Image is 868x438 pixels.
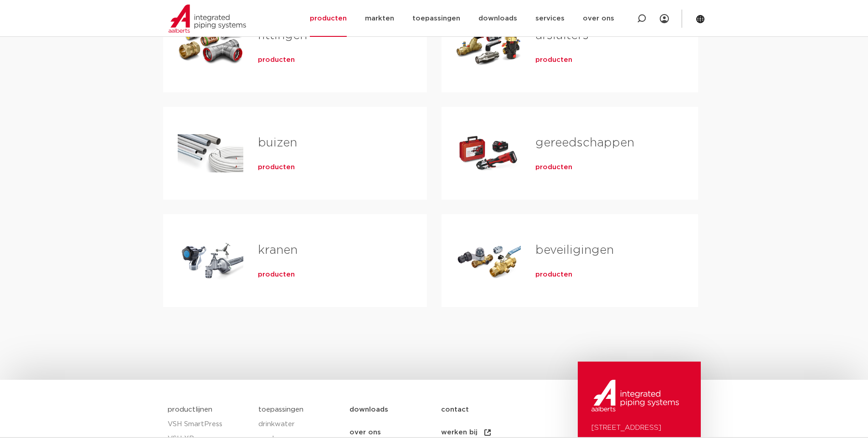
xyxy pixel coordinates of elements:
[258,270,295,279] a: producten
[535,30,589,41] a: afsluiters
[258,55,295,65] a: producten
[168,417,250,432] a: VSH SmartPress
[349,398,441,421] a: downloads
[441,398,533,421] a: contact
[535,137,634,149] a: gereedschappen
[535,163,572,172] a: producten
[258,417,340,432] a: drinkwater
[535,244,614,256] a: beveiligingen
[535,270,572,279] a: producten
[258,163,295,172] a: producten
[535,55,572,65] a: producten
[258,406,303,413] a: toepassingen
[258,244,298,256] a: kranen
[258,30,307,41] a: fittingen
[258,137,297,149] a: buizen
[168,406,212,413] a: productlijnen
